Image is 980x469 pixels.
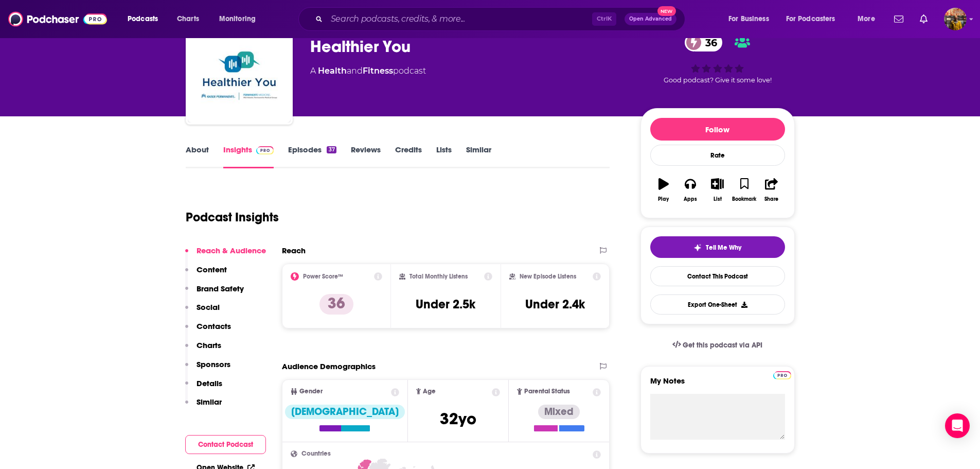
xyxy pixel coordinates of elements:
a: 36 [685,33,722,51]
button: Contacts [185,321,231,340]
span: New [657,6,676,16]
a: About [186,145,209,168]
div: A podcast [310,65,426,77]
span: More [858,12,875,26]
button: open menu [120,11,171,27]
button: tell me why sparkleTell Me Why [650,236,785,258]
a: Health [318,66,347,76]
button: Bookmark [731,171,758,209]
a: Credits [395,145,422,168]
button: Details [185,378,222,397]
h3: Under 2.5k [416,297,475,312]
span: Age [423,388,436,395]
p: Sponsors [197,359,230,369]
div: 37 [327,146,336,153]
div: Apps [684,196,697,202]
button: Reach & Audience [185,246,266,265]
div: [DEMOGRAPHIC_DATA] [285,405,405,419]
img: Podchaser Pro [773,371,791,379]
button: open menu [721,11,782,27]
div: List [714,196,722,202]
button: Social [185,302,220,321]
p: Similar [197,397,222,407]
button: Sponsors [185,359,230,378]
span: Charts [177,12,199,26]
div: Search podcasts, credits, & more... [308,7,695,31]
button: open menu [779,11,850,27]
p: Charts [197,340,221,350]
a: Contact This Podcast [650,266,785,286]
span: Parental Status [524,388,570,395]
p: Details [197,378,222,388]
div: Mixed [538,405,580,419]
button: open menu [212,11,269,27]
h3: Under 2.4k [525,297,585,312]
a: Episodes37 [288,145,336,168]
h2: Audience Demographics [282,361,376,371]
a: Lists [436,145,452,168]
button: Brand Safety [185,284,244,303]
p: Contacts [197,321,231,331]
span: For Podcasters [786,12,835,26]
span: Ctrl K [592,12,616,26]
p: Reach & Audience [197,246,266,255]
a: Fitness [363,66,393,76]
h2: Total Monthly Listens [409,273,468,280]
label: My Notes [650,376,785,394]
a: Show notifications dropdown [890,10,907,28]
span: Logged in as hratnayake [944,8,967,30]
span: Podcasts [128,12,158,26]
p: Content [197,265,227,274]
a: Charts [170,11,205,27]
span: Countries [301,450,331,457]
div: 36Good podcast? Give it some love! [640,27,795,91]
a: Show notifications dropdown [916,10,932,28]
h2: New Episode Listens [520,273,576,280]
img: User Profile [944,8,967,30]
a: Get this podcast via API [664,333,771,358]
a: Similar [466,145,491,168]
button: Contact Podcast [185,435,266,454]
span: Monitoring [219,12,256,26]
span: Tell Me Why [706,244,741,252]
button: Follow [650,118,785,141]
span: Get this podcast via API [683,341,762,350]
a: Reviews [351,145,381,168]
img: Podchaser - Follow, Share and Rate Podcasts [8,9,107,29]
img: tell me why sparkle [693,244,702,252]
button: open menu [850,11,888,27]
span: Good podcast? Give it some love! [664,76,772,84]
button: Open AdvancedNew [625,13,676,25]
a: Pro website [773,370,791,379]
span: 32 yo [440,409,476,429]
span: 36 [695,33,722,51]
img: Podchaser Pro [256,146,274,154]
button: Share [758,171,785,209]
img: Healthier You [188,20,291,123]
span: For Business [728,12,769,26]
span: Gender [299,388,323,395]
button: Similar [185,397,222,416]
button: Show profile menu [944,8,967,30]
span: Open Advanced [629,16,672,22]
input: Search podcasts, credits, & more... [327,11,592,27]
div: Open Intercom Messenger [945,413,970,438]
button: Apps [677,171,704,209]
p: 36 [319,294,353,315]
p: Social [197,302,220,312]
h2: Power Score™ [303,273,343,280]
div: Play [658,196,669,202]
div: Rate [650,145,785,166]
button: Play [650,171,677,209]
a: InsightsPodchaser Pro [223,145,274,168]
button: Export One-Sheet [650,294,785,315]
p: Brand Safety [197,284,244,293]
div: Bookmark [732,196,756,202]
button: List [704,171,730,209]
h1: Podcast Insights [186,210,279,225]
button: Content [185,265,227,284]
div: Share [764,196,778,202]
h2: Reach [282,246,306,255]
